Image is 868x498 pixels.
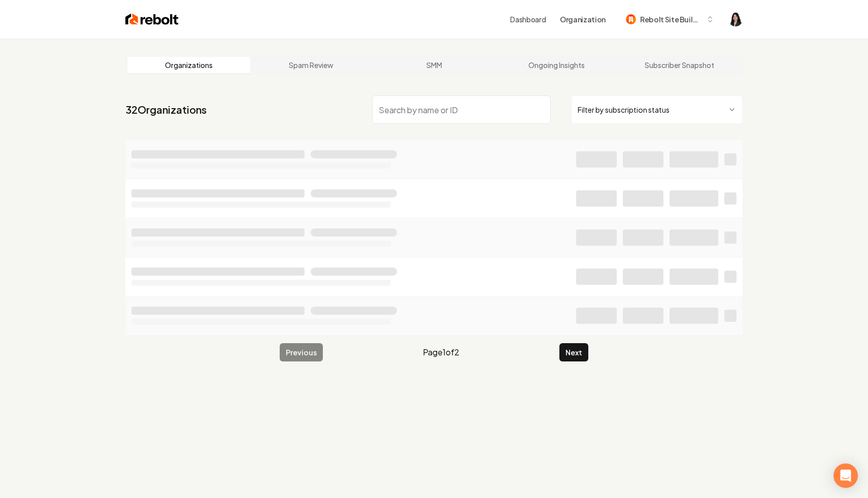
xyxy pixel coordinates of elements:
a: Spam Review [250,57,373,73]
input: Search by name or ID [372,95,551,124]
a: 32Organizations [125,103,207,117]
span: Page 1 of 2 [423,346,459,358]
img: Rebolt Logo [125,12,179,26]
a: Organizations [127,57,250,73]
a: Subscriber Snapshot [618,57,741,73]
img: Rebolt Site Builder [626,14,636,24]
button: Organization [554,10,612,28]
a: Dashboard [510,14,546,24]
button: Next [559,343,588,361]
a: SMM [373,57,495,73]
img: Haley Paramoure [728,12,743,26]
button: Open user button [728,12,743,26]
div: Open Intercom Messenger [833,463,858,488]
a: Ongoing Insights [495,57,618,73]
span: Rebolt Site Builder [640,14,702,25]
